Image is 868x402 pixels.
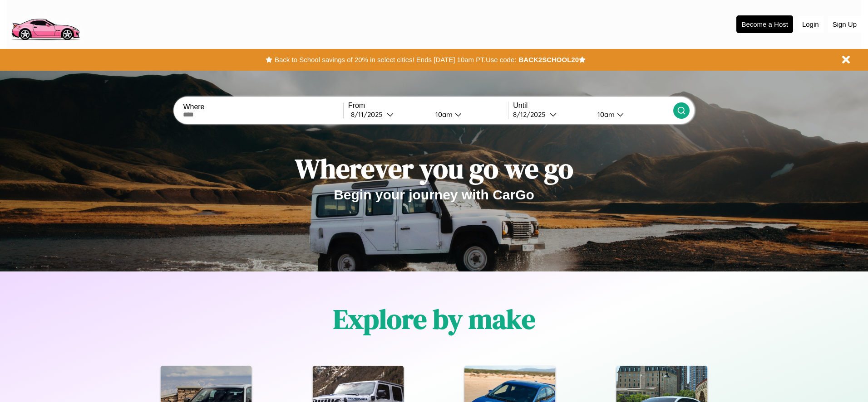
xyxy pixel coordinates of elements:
button: 10am [590,110,673,119]
div: 10am [431,110,455,119]
h1: Explore by make [333,300,535,338]
img: logo [7,5,84,43]
button: 10am [428,110,508,119]
button: Login [798,16,824,33]
div: 10am [593,110,617,119]
label: Until [513,102,673,110]
button: 8/11/2025 [348,110,428,119]
div: 8 / 11 / 2025 [351,110,387,119]
button: Become a Host [736,15,793,33]
label: Where [183,103,343,111]
label: From [348,102,508,110]
div: 8 / 12 / 2025 [513,110,550,119]
b: BACK2SCHOOL20 [518,56,579,63]
button: Sign Up [828,16,861,33]
button: Back to School savings of 20% in select cities! Ends [DATE] 10am PT.Use code: [272,53,518,66]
